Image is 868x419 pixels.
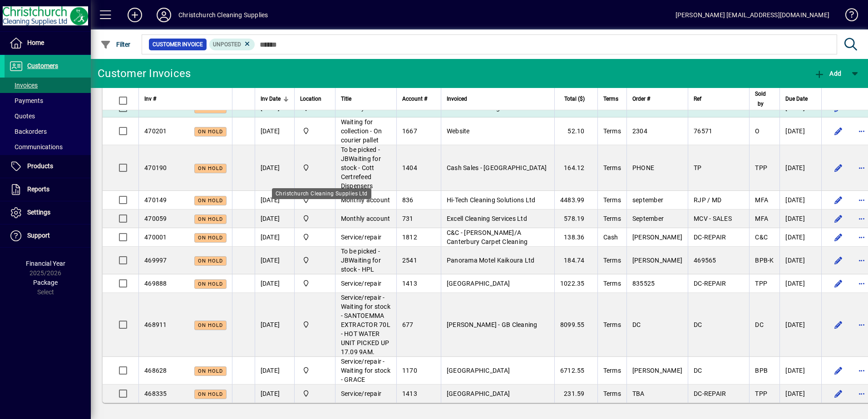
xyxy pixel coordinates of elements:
span: Christchurch Cleaning Supplies Ltd [300,232,330,242]
td: 4483.99 [554,191,597,209]
span: Unposted [213,41,241,48]
td: 8099.55 [554,293,597,357]
span: Service/repair [341,390,382,397]
span: DC-REPAIR [694,390,726,397]
span: TPP [755,164,767,171]
span: On hold [198,198,223,204]
span: Terms [603,127,621,135]
span: On hold [198,258,223,264]
span: [PERSON_NAME] [632,257,682,264]
span: Products [27,162,53,170]
span: 836 [402,196,414,204]
td: [DATE] [779,145,821,191]
span: Package [33,279,58,286]
span: 1413 [402,390,417,397]
button: Edit [831,193,845,207]
span: Title [341,94,351,104]
button: Add [812,65,843,82]
span: On hold [198,235,223,241]
span: [GEOGRAPHIC_DATA] [447,390,510,397]
span: Communications [9,143,63,151]
span: 1404 [402,164,417,171]
span: [PERSON_NAME] [632,234,682,241]
span: Filter [100,41,131,48]
span: 469888 [144,280,167,287]
span: 1812 [402,234,417,241]
span: Monthly account [341,215,390,222]
span: Settings [27,209,50,216]
a: Backorders [5,124,91,139]
span: Backorders [9,128,47,135]
button: Edit [831,276,845,291]
span: 835525 [632,280,655,287]
button: Edit [831,161,845,175]
button: Filter [98,36,133,53]
span: Terms [603,215,621,222]
button: Edit [831,230,845,244]
a: Settings [5,201,91,224]
button: Add [120,7,149,23]
span: Quotes [9,112,35,120]
div: Order # [632,94,682,104]
div: Inv # [144,94,227,104]
td: [DATE] [255,191,294,209]
td: [DATE] [255,228,294,247]
span: DC [694,367,702,374]
td: [DATE] [779,274,821,293]
span: TBA [632,390,645,397]
span: 470190 [144,164,167,171]
td: [DATE] [779,293,821,357]
span: [GEOGRAPHIC_DATA] [447,280,510,287]
span: 1413 [402,280,417,287]
span: Add [814,70,841,77]
span: Christchurch Cleaning Supplies Ltd [300,255,330,265]
td: 164.12 [554,145,597,191]
span: TP [694,164,702,171]
span: To be picked - JBWaiting for stock - Cott Certrefeed Dispensers [341,146,381,190]
span: september [632,196,663,204]
span: Customer Invoice [153,40,203,49]
span: On hold [198,281,223,287]
td: 184.74 [554,247,597,274]
span: Account # [402,94,427,104]
td: [DATE] [779,209,821,228]
span: Financial Year [26,260,65,267]
span: 470234 [144,104,167,112]
td: [DATE] [779,385,821,403]
span: Service/repair - Waiting for stock - GRACE [341,358,390,383]
span: TPP [755,390,767,397]
div: Inv Date [261,94,289,104]
span: Support [27,232,50,239]
span: Christchurch Cleaning Supplies Ltd [300,320,330,330]
td: 578.19 [554,209,597,228]
button: Profile [149,7,178,23]
span: Website [447,127,470,135]
span: O [755,127,759,135]
div: Invoiced [447,94,549,104]
span: Home [27,39,44,46]
span: Christchurch Cleaning Supplies Ltd [300,126,330,136]
span: MCV - SALES [694,215,732,222]
span: On hold [198,129,223,135]
span: Christchurch Cleaning Supplies Ltd [300,389,330,399]
span: 469997 [144,257,167,264]
mat-chip: Customer Invoice Status: Unposted [209,39,255,50]
span: Ref [694,94,701,104]
span: On hold [198,166,223,171]
div: Customer Invoices [98,66,191,81]
td: [DATE] [255,357,294,385]
span: Terms [603,164,621,171]
span: 470201 [144,127,167,135]
span: 1667 [402,127,417,135]
span: 470001 [144,234,167,241]
span: BPB [755,367,768,374]
span: Invoices [9,82,38,89]
span: Terms [603,196,621,204]
span: DC [694,321,702,328]
td: [DATE] [255,209,294,228]
span: MFA [755,215,768,222]
span: September [632,215,664,222]
a: Invoices [5,78,91,93]
td: 52.10 [554,117,597,145]
span: C&C - [PERSON_NAME]/A Canterbury Carpet Cleaning [447,229,528,245]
